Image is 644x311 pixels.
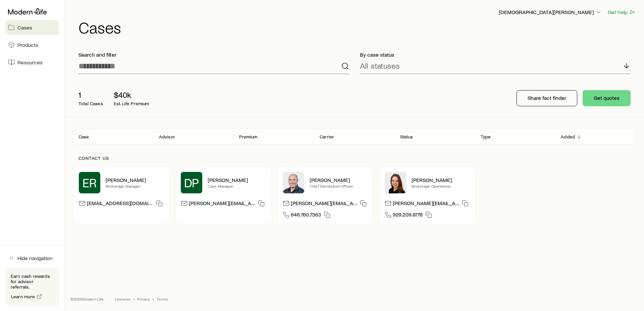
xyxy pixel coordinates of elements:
span: 646.760.7363 [291,211,321,220]
p: All statuses [360,61,400,70]
p: © 2025 Modern Life [70,296,104,302]
p: Type [481,134,491,139]
p: [PERSON_NAME][EMAIL_ADDRESS][DOMAIN_NAME] [393,200,459,209]
img: Dan Pierson [283,172,304,193]
img: Ellen Wall [385,172,406,193]
p: [PERSON_NAME][EMAIL_ADDRESS][DOMAIN_NAME] [189,200,255,209]
span: ER [83,176,97,189]
p: [PERSON_NAME][EMAIL_ADDRESS][DOMAIN_NAME] [291,200,357,209]
span: Products [17,42,38,48]
p: [PERSON_NAME] [412,177,470,183]
a: Licenses [115,296,130,302]
span: 929.209.8778 [393,211,423,220]
p: Brokerage Operations [412,183,470,189]
p: Total Cases [78,101,103,106]
p: Brokerage Manager [106,183,164,189]
p: By case status [360,51,631,58]
a: Terms [157,296,168,302]
h1: Cases [78,19,636,35]
a: Privacy [137,296,150,302]
button: Hide navigation [5,251,59,265]
button: Get help [607,8,636,16]
p: Case [78,134,89,139]
a: Products [5,38,59,52]
p: Advisor [159,134,175,139]
p: Status [400,134,413,139]
p: $40k [114,90,149,100]
button: [DEMOGRAPHIC_DATA][PERSON_NAME] [498,8,602,16]
span: • [133,296,135,302]
p: [PERSON_NAME] [310,177,368,183]
button: Get quotes [583,90,631,106]
span: • [153,296,154,302]
p: Case Manager [208,183,266,189]
span: DP [184,176,199,189]
p: Contact us [78,155,631,161]
p: [EMAIL_ADDRESS][DOMAIN_NAME] [87,200,153,209]
span: Learn more [11,294,35,299]
p: [DEMOGRAPHIC_DATA][PERSON_NAME] [499,9,602,15]
p: [PERSON_NAME] [208,177,266,183]
span: Cases [17,24,32,31]
a: Resources [5,55,59,70]
button: Share fact finder [517,90,577,106]
span: Resources [17,59,43,66]
span: Hide navigation [17,255,53,261]
p: Chief Distribution Officer [310,183,368,189]
a: Cases [5,20,59,35]
p: Premium [239,134,257,139]
p: Added [561,134,575,139]
div: Client cases [73,128,636,145]
p: [PERSON_NAME] [106,177,164,183]
p: Carrier [320,134,334,139]
p: Search and filter [78,51,349,58]
p: Share fact finder [528,95,566,101]
p: 1 [78,90,103,100]
p: Est. Life Premium [114,101,149,106]
p: Earn cash rewards for advisor referrals. [11,273,54,290]
div: Earn cash rewards for advisor referrals.Learn more [5,268,59,306]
